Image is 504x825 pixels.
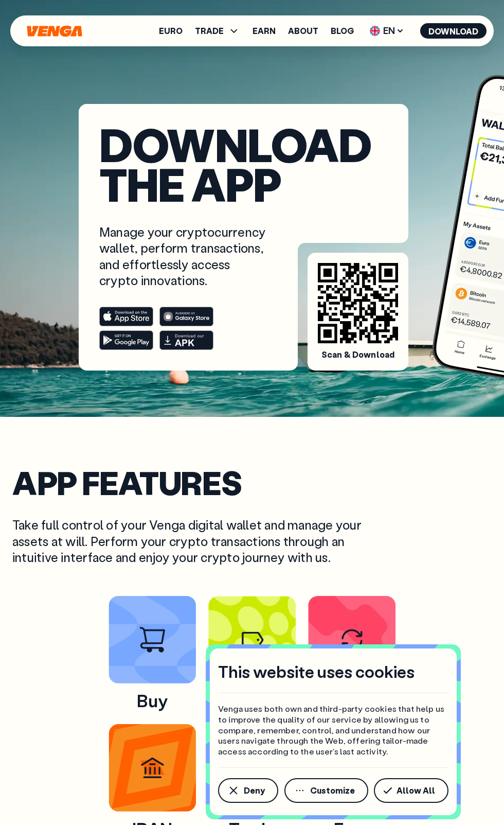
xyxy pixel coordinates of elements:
[218,778,278,803] button: Deny
[310,786,355,795] span: Customize
[397,786,435,795] span: Allow All
[26,25,83,37] svg: Home
[288,27,318,35] a: About
[99,224,268,288] p: Manage your cryptocurrency wallet, perform transactions, and effortlessly access crypto innovations.
[331,27,354,35] a: Blog
[12,468,492,496] h2: APP features
[208,596,296,683] img: feature
[109,724,196,812] img: feature
[12,517,370,565] p: Take full control of your Venga digital wallet and manage your assets at will. Perform your crypt...
[321,349,394,360] span: Scan & Download
[218,704,448,757] p: Venga uses both own and third-party cookies that help us to improve the quality of our service by...
[420,23,487,39] button: Download
[109,690,196,712] span: Buy
[253,27,276,35] a: Earn
[366,23,408,39] span: EN
[284,778,368,803] button: Customize
[159,27,183,35] a: Euro
[109,596,196,683] img: feature
[109,801,196,814] a: featureIBAN
[370,26,380,36] img: flag-uk
[308,596,395,683] img: feature
[195,27,224,35] span: TRADE
[218,661,415,682] h4: This website uses cookies
[244,786,265,795] span: Deny
[109,673,196,686] a: featureBuy
[99,125,388,203] h1: Download the app
[374,778,448,803] button: Allow All
[195,25,240,37] span: TRADE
